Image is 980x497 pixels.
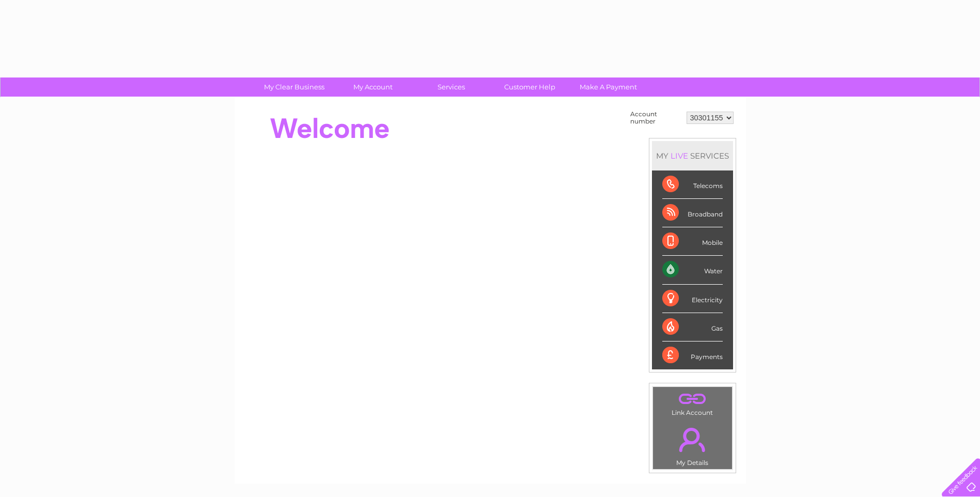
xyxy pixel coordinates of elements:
div: Broadband [662,199,723,227]
td: Account number [628,108,684,128]
a: Customer Help [487,77,572,97]
div: Electricity [662,285,723,313]
div: Mobile [662,227,723,256]
a: . [656,422,729,458]
div: Water [662,256,723,284]
td: My Details [652,419,733,470]
a: Make A Payment [566,77,651,97]
a: Services [409,77,494,97]
div: Payments [662,341,723,369]
div: Telecoms [662,170,723,199]
a: My Clear Business [252,77,337,97]
div: Gas [662,313,723,341]
a: . [656,390,729,408]
td: Link Account [652,386,733,419]
a: My Account [330,77,415,97]
div: LIVE [668,151,690,161]
div: MY SERVICES [652,141,733,170]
